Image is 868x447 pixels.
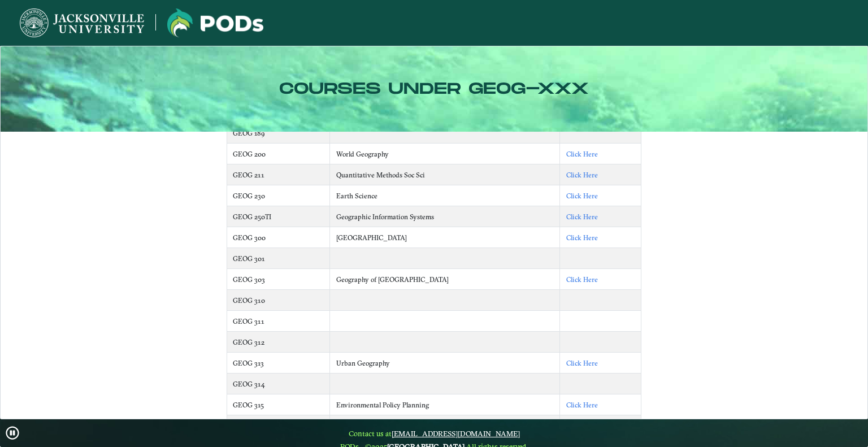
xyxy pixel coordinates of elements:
[566,359,598,367] a: Click Here
[340,429,528,438] span: Contact us at
[227,415,329,436] td: GEOG 317
[227,394,329,415] td: GEOG 315
[20,8,144,37] img: Jacksonville University logo
[227,269,329,290] td: GEOG 303
[330,206,560,227] td: Geographic Information Systems
[227,206,329,227] td: GEOG 250TI
[330,227,560,248] td: [GEOGRAPHIC_DATA]
[566,171,598,179] a: Click Here
[330,164,560,185] td: Quantitative Methods Soc Sci
[566,275,598,284] a: Click Here
[227,332,329,353] td: GEOG 312
[330,394,560,415] td: Environmental Policy Planning
[167,8,263,37] img: Jacksonville University logo
[392,429,520,438] a: [EMAIL_ADDRESS][DOMAIN_NAME]
[227,353,329,374] td: GEOG 313
[330,269,560,290] td: Geography of [GEOGRAPHIC_DATA]
[227,227,329,248] td: GEOG 300
[227,374,329,394] td: GEOG 314
[330,353,560,374] td: Urban Geography
[566,212,598,221] a: Click Here
[330,144,560,164] td: World Geography
[227,185,329,206] td: GEOG 230
[227,144,329,164] td: GEOG 200
[566,192,598,200] a: Click Here
[566,150,598,158] a: Click Here
[566,401,598,409] a: Click Here
[566,233,598,242] a: Click Here
[227,164,329,185] td: GEOG 211
[330,185,560,206] td: Earth Science
[227,122,329,144] td: GEOG 189
[227,311,329,332] td: GEOG 311
[11,80,858,99] h2: Courses under geog-xxx
[227,290,329,311] td: GEOG 310
[227,248,329,269] td: GEOG 301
